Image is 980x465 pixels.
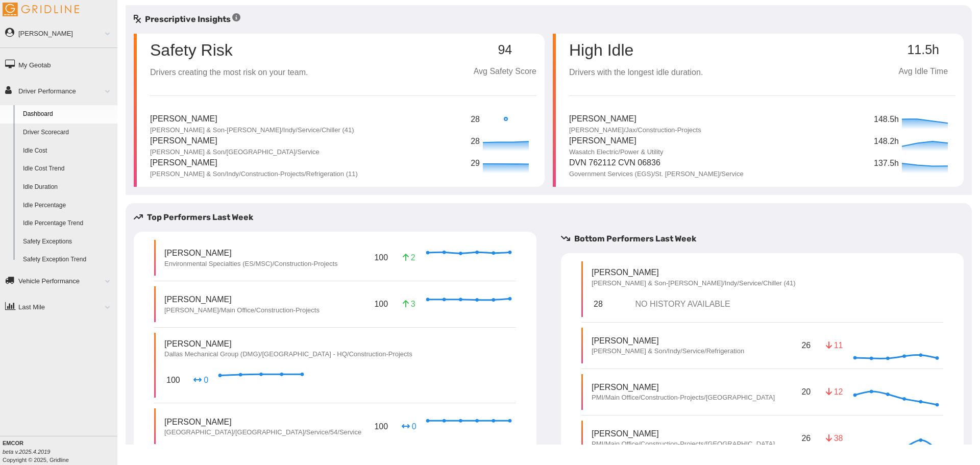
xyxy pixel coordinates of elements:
[592,347,744,356] p: [PERSON_NAME] & Son/Indy/Service/Refrigeration
[18,214,117,233] a: Idle Percentage Trend
[401,298,417,310] p: 3
[569,66,703,79] p: Drivers with the longest idle duration.
[164,428,361,437] p: [GEOGRAPHIC_DATA]/[GEOGRAPHIC_DATA]/Service/54/Service
[569,126,701,135] p: [PERSON_NAME]/Jax/Construction-Projects
[3,449,50,455] i: beta v.2025.4.2019
[569,135,663,148] p: [PERSON_NAME]
[150,113,354,126] p: [PERSON_NAME]
[891,43,955,57] p: 11.5h
[164,293,320,305] p: [PERSON_NAME]
[592,279,796,288] p: [PERSON_NAME] & Son-[PERSON_NAME]/Indy/Service/Chiller (41)
[150,42,233,58] p: Safety Risk
[569,42,703,58] p: High Idle
[372,419,390,434] p: 100
[18,197,117,215] a: Idle Percentage
[18,124,117,142] a: Driver Scorecard
[18,233,117,251] a: Safety Exceptions
[561,233,972,245] h5: Bottom Performers Last Week
[164,372,182,388] p: 100
[18,142,117,160] a: Idle Cost
[372,296,390,312] p: 100
[471,113,480,126] p: 28
[18,251,117,269] a: Safety Exception Trend
[874,157,899,170] p: 137.5h
[891,65,955,78] p: Avg Idle Time
[826,432,842,444] p: 38
[3,439,117,464] div: Copyright © 2025, Gridline
[626,298,730,310] p: NO HISTORY AVAILABLE
[569,169,744,179] p: Government Services (EGS)/St. [PERSON_NAME]/Service
[164,350,412,359] p: Dallas Mechanical Group (DMG)/[GEOGRAPHIC_DATA] - HQ/Construction-Projects
[150,126,354,135] p: [PERSON_NAME] & Son-[PERSON_NAME]/Indy/Service/Chiller (41)
[592,335,744,347] p: [PERSON_NAME]
[592,296,605,312] p: 28
[592,428,775,439] p: [PERSON_NAME]
[150,157,358,169] p: [PERSON_NAME]
[799,337,813,353] p: 26
[471,135,480,148] p: 28
[874,113,899,126] p: 148.5h
[18,178,117,197] a: Idle Duration
[569,157,744,169] p: DVN 762112 CVN 06836
[874,135,899,148] p: 148.2h
[474,43,536,57] p: 94
[592,266,796,278] p: [PERSON_NAME]
[3,3,79,16] img: Gridline
[164,247,338,259] p: [PERSON_NAME]
[150,66,308,79] p: Drivers creating the most risk on your team.
[164,259,338,268] p: Environmental Specialties (ES/MSC)/Construction-Projects
[569,148,663,157] p: Wasatch Electric/Power & Utility
[592,393,775,402] p: PMI/Main Office/Construction-Projects/[GEOGRAPHIC_DATA]
[134,13,240,26] h5: Prescriptive Insights
[799,384,813,400] p: 20
[401,252,417,263] p: 2
[826,339,842,351] p: 11
[569,113,701,126] p: [PERSON_NAME]
[134,211,545,224] h5: Top Performers Last Week
[164,416,361,428] p: [PERSON_NAME]
[193,374,209,386] p: 0
[164,306,320,315] p: [PERSON_NAME]/Main Office/Construction-Projects
[799,430,813,446] p: 26
[592,381,775,393] p: [PERSON_NAME]
[826,386,842,398] p: 12
[592,439,775,449] p: PMI/Main Office/Construction-Projects/[GEOGRAPHIC_DATA]
[18,160,117,178] a: Idle Cost Trend
[401,421,417,432] p: 0
[372,250,390,265] p: 100
[164,338,412,350] p: [PERSON_NAME]
[18,105,117,124] a: Dashboard
[150,169,358,179] p: [PERSON_NAME] & Son/Indy/Construction-Projects/Refrigeration (11)
[474,65,536,78] p: Avg Safety Score
[150,148,320,157] p: [PERSON_NAME] & Son/[GEOGRAPHIC_DATA]/Service
[471,157,480,170] p: 29
[3,440,23,446] b: EMCOR
[150,135,320,148] p: [PERSON_NAME]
